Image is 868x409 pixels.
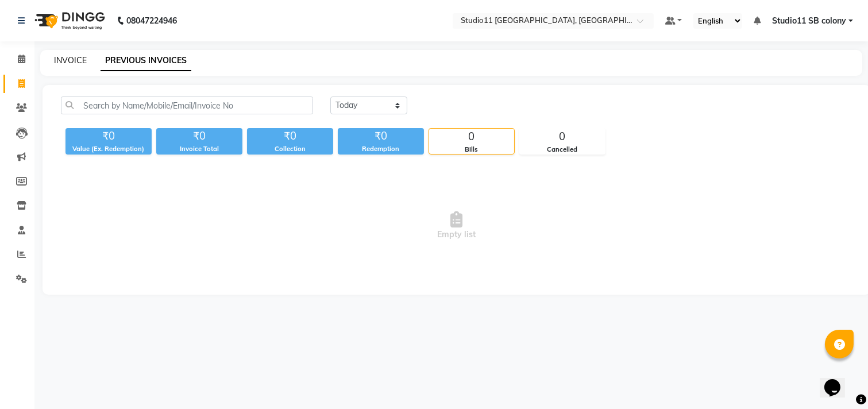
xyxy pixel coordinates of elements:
[101,51,191,71] a: PREVIOUS INVOICES
[156,128,242,144] div: ₹0
[156,144,242,154] div: Invoice Total
[247,144,333,154] div: Collection
[61,97,313,114] input: Search by Name/Mobile/Email/Invoice No
[65,144,152,154] div: Value (Ex. Redemption)
[338,128,424,144] div: ₹0
[65,128,152,144] div: ₹0
[61,168,852,283] span: Empty list
[520,129,605,145] div: 0
[820,363,857,398] iframe: chat widget
[54,55,87,65] a: INVOICE
[247,128,333,144] div: ₹0
[29,5,108,37] img: logo
[772,15,846,27] span: Studio11 SB colony
[429,145,514,155] div: Bills
[126,5,177,37] b: 08047224946
[520,145,605,155] div: Cancelled
[429,129,514,145] div: 0
[338,144,424,154] div: Redemption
